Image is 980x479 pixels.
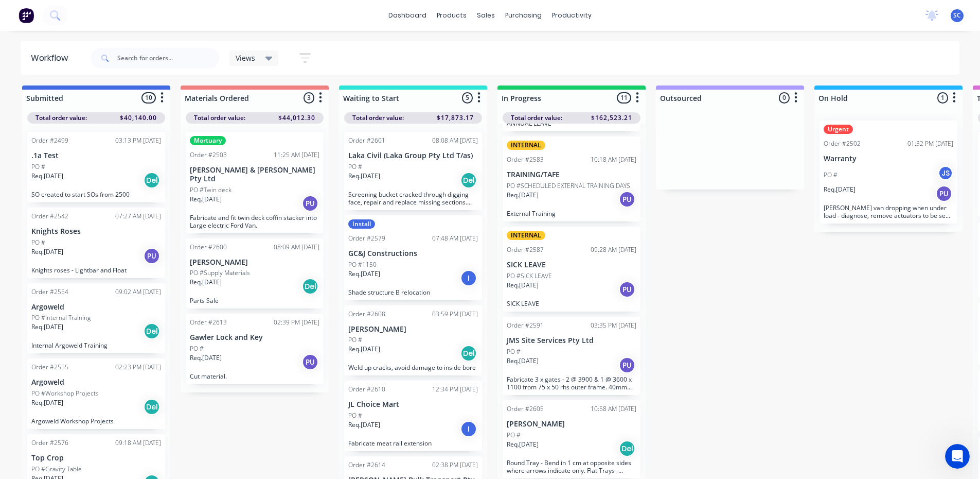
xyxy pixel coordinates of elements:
p: Req. [DATE] [507,356,539,366]
div: Order #249903:13 PM [DATE].1a TestPO #Req.[DATE]DelSO created to start SOs from 2500 [27,132,165,202]
div: 03:59 PM [DATE] [432,310,478,319]
p: Req. [DATE] [348,172,380,181]
p: Argoweld Workshop Projects [31,417,161,425]
p: Argoweld [31,378,161,387]
p: Top Crop [31,454,161,463]
div: Order #2610 [348,385,385,394]
div: Order #2499 [31,136,68,145]
p: GC&J Constructions [348,249,478,258]
div: 03:13 PM [DATE] [115,136,161,145]
p: SICK LEAVE [507,261,636,269]
div: Order #260108:08 AM [DATE]Laka Civil (Laka Group Pty Ltd T/as)PO #Req.[DATE]DelScreening bucket c... [344,132,482,210]
div: sales [472,8,500,23]
div: Order #261302:39 PM [DATE]Gawler Lock and KeyPO #Req.[DATE]PUCut material. [186,314,324,384]
p: External Training [507,210,636,217]
span: $40,140.00 [120,113,157,123]
div: Order #2503 [190,150,227,160]
div: 07:48 AM [DATE] [432,234,478,243]
div: Del [144,323,160,339]
p: Req. [DATE] [507,191,539,200]
p: PO # [348,411,362,420]
span: Views [236,53,255,63]
div: JS [938,165,953,181]
p: [PERSON_NAME] [190,258,319,267]
p: PO # [31,162,45,172]
div: I [460,421,477,437]
p: Screening bucket cracked through digging face, repair and replace missing sections. Weld and Plat... [348,191,478,206]
div: 02:38 PM [DATE] [432,460,478,470]
span: Total order value: [511,113,562,123]
span: SC [953,11,961,20]
p: SICK LEAVE [507,300,636,307]
p: [PERSON_NAME] [348,325,478,334]
p: Req. [DATE] [31,247,63,256]
iframe: Intercom live chat [945,444,970,469]
div: InstallOrder #257907:48 AM [DATE]GC&J ConstructionsPO #1150Req.[DATE]IShade structure B relocation [344,215,482,300]
p: TRAINING/TAFE [507,170,636,179]
div: Order #259103:35 PM [DATE]JMS Site Services Pty LtdPO #Req.[DATE]PUFabricate 3 x gates - 2 @ 3900... [503,317,640,395]
p: PO # [348,335,362,345]
p: PO #Supply Materials [190,268,250,278]
div: 09:18 AM [DATE] [115,438,161,448]
p: Knights Roses [31,227,161,236]
div: products [432,8,472,23]
span: $162,523.21 [591,113,632,123]
p: Fabricate meat rail extension [348,439,478,447]
div: MortuaryOrder #250311:25 AM [DATE][PERSON_NAME] & [PERSON_NAME] Pty LtdPO #Twin deckReq.[DATE]PUF... [186,132,324,233]
span: $44,012.30 [278,113,315,123]
p: .1a Test [31,151,161,160]
p: JL Choice Mart [348,400,478,409]
div: Order #255409:02 AM [DATE]ArgoweldPO #Internal TrainingReq.[DATE]DelInternal Argoweld Training [27,283,165,354]
div: Order #2579 [348,234,385,243]
div: Order #260510:58 AM [DATE][PERSON_NAME]PO #Req.[DATE]DelRound Tray - Bend in 1 cm at opposite sid... [503,400,640,478]
div: UrgentOrder #250201:32 PM [DATE]WarrantyPO #JSReq.[DATE]PU[PERSON_NAME] van dropping when under l... [819,121,957,224]
div: Del [460,172,477,189]
p: Req. [DATE] [824,185,856,194]
div: 09:02 AM [DATE] [115,287,161,297]
p: JMS Site Services Pty Ltd [507,336,636,345]
div: Workflow [31,52,73,64]
p: Req. [DATE] [31,322,63,332]
div: PU [619,357,635,373]
p: Warranty [824,155,953,163]
p: Gawler Lock and Key [190,333,319,342]
p: [PERSON_NAME] [507,420,636,429]
div: INTERNAL [507,231,545,240]
p: PO # [31,238,45,247]
p: Req. [DATE] [348,269,380,279]
p: Laka Civil (Laka Group Pty Ltd T/as) [348,151,478,160]
p: PO # [824,170,838,180]
p: PO # [507,347,521,356]
p: PO #1150 [348,260,377,269]
p: PO #Workshop Projects [31,389,99,398]
div: 02:23 PM [DATE] [115,363,161,372]
div: Order #255502:23 PM [DATE]ArgoweldPO #Workshop ProjectsReq.[DATE]DelArgoweld Workshop Projects [27,358,165,429]
p: Cut material. [190,372,319,380]
div: PU [302,354,318,370]
p: Req. [DATE] [348,420,380,430]
p: Parts Sale [190,297,319,304]
div: INTERNAL [507,141,545,150]
div: Order #2613 [190,318,227,327]
div: Urgent [824,125,853,134]
div: PU [619,281,635,298]
p: Req. [DATE] [190,195,222,204]
p: Req. [DATE] [507,281,539,290]
div: purchasing [500,8,547,23]
span: $17,873.17 [437,113,474,123]
div: 01:32 PM [DATE] [907,139,953,148]
p: Knights roses - Lightbar and Float [31,266,161,274]
div: Order #2502 [824,139,861,148]
p: Shade structure B relocation [348,288,478,296]
div: Order #2591 [507,321,544,330]
p: [PERSON_NAME] & [PERSON_NAME] Pty Ltd [190,166,319,183]
div: Order #2576 [31,438,68,448]
p: [PERSON_NAME] van dropping when under load - diagnose, remove actuators to be sent away for repai... [824,204,953,219]
div: 10:58 AM [DATE] [591,404,636,414]
p: Req. [DATE] [348,345,380,354]
div: Order #254207:27 AM [DATE]Knights RosesPO #Req.[DATE]PUKnights roses - Lightbar and Float [27,208,165,278]
div: 11:25 AM [DATE] [274,150,319,160]
div: Del [619,440,635,457]
div: Mortuary [190,136,226,145]
p: Fabricate 3 x gates - 2 @ 3900 & 1 @ 3600 x 1100 from 75 x 50 rhs outer frame. 40mm rhs as 4 x ho... [507,375,636,391]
